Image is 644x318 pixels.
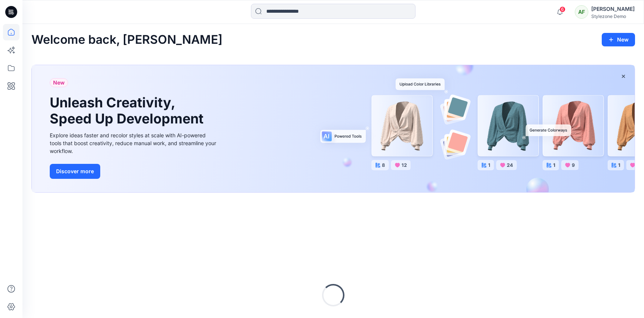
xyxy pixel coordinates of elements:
div: AF [575,5,588,19]
span: 6 [559,6,565,12]
div: Stylezone Demo [591,13,635,19]
button: Discover more [50,164,100,179]
div: Explore ideas faster and recolor styles at scale with AI-powered tools that boost creativity, red... [50,131,218,155]
h1: Unleash Creativity, Speed Up Development [50,95,207,127]
button: New [602,33,635,46]
span: New [53,78,65,87]
a: Discover more [50,164,218,179]
div: [PERSON_NAME] [591,4,635,13]
h2: Welcome back, [PERSON_NAME] [31,33,223,47]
